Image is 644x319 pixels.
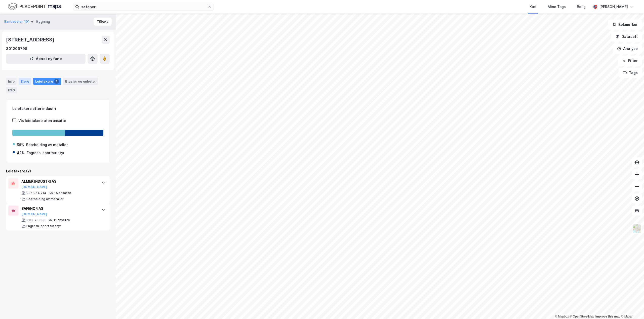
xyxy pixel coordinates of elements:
button: Bokmerker [608,20,642,30]
div: Leietakere etter industri [12,106,103,112]
a: OpenStreetMap [570,315,594,318]
div: Leietakere (2) [6,168,110,174]
a: Improve this map [595,315,620,318]
div: Vis leietakere uten ansatte [18,118,66,124]
div: [PERSON_NAME] [599,4,628,10]
div: ESG [6,87,17,93]
div: Engrosh. sportsutstyr [27,150,64,156]
div: Bearbeiding av metaller [26,197,64,201]
div: 42% [17,150,25,156]
button: Åpne i ny fane [6,54,86,64]
div: Bearbeiding av metaller [26,142,68,148]
div: Eiere [19,78,31,85]
button: [DOMAIN_NAME] [21,212,47,216]
input: Søk på adresse, matrikkel, gårdeiere, leietakere eller personer [79,3,208,11]
div: Info [6,78,17,85]
div: 936 964 214 [26,191,46,195]
button: Tags [619,68,642,78]
div: Kontrollprogram for chat [619,295,644,319]
button: Sandeveien 101 [4,19,30,24]
button: Tilbake [94,18,112,26]
div: 15 ansatte [54,191,71,195]
a: Mapbox [555,315,569,318]
div: Bygning [36,19,50,25]
div: 11 ansatte [54,218,70,222]
div: ALMEK INDUSTRI AS [21,178,96,184]
img: logo.f888ab2527a4732fd821a326f86c7f29.svg [8,2,61,11]
img: Z [632,224,642,233]
div: 911 876 698 [26,218,46,222]
div: Kart [530,4,537,10]
div: SAFENOR AS [21,206,96,212]
div: 301206798 [6,46,27,52]
div: Engrosh. sportsutstyr [26,224,61,228]
div: [STREET_ADDRESS] [6,36,55,44]
div: 58% [17,142,24,148]
div: 2 [54,79,59,84]
div: Etasjer og enheter [65,79,96,84]
iframe: Chat Widget [619,295,644,319]
div: Mine Tags [548,4,566,10]
button: [DOMAIN_NAME] [21,185,47,189]
button: Analyse [613,44,642,54]
button: Filter [618,56,642,66]
button: Datasett [611,32,642,42]
div: Bolig [577,4,586,10]
div: Leietakere [33,78,61,85]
